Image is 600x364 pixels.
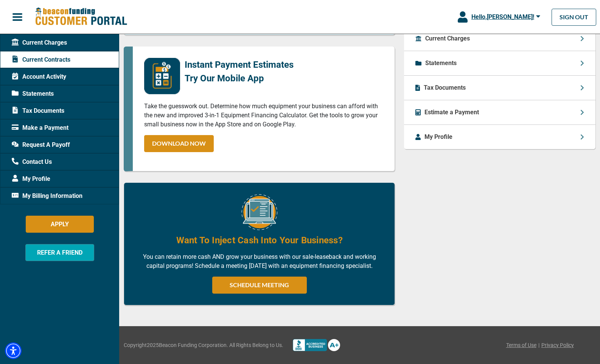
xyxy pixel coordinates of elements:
[424,83,466,92] p: Tax Documents
[12,72,66,81] span: Account Activity
[35,7,127,26] img: Beacon Funding Customer Portal Logo
[425,34,470,43] p: Current Charges
[176,234,343,247] h4: Want To Inject Cash Into Your Business?
[552,9,596,26] a: SIGN OUT
[12,106,64,115] span: Tax Documents
[424,108,479,117] p: Estimate a Payment
[471,13,534,20] span: Hello, [PERSON_NAME] !
[12,55,70,64] span: Current Contracts
[25,244,94,261] button: REFER A FRIEND
[12,174,50,184] span: My Profile
[12,191,82,201] span: My Billing Information
[144,135,214,152] a: DOWNLOAD NOW
[12,38,67,47] span: Current Charges
[26,216,94,233] button: APPLY
[144,102,383,129] p: Take the guesswork out. Determine how much equipment your business can afford with the new and im...
[241,194,277,230] img: Equipment Financing Online Image
[506,341,536,349] a: Terms of Use
[144,58,180,94] img: mobile-app-logo.png
[12,140,70,149] span: Request A Payoff
[185,72,294,85] p: Try Our Mobile App
[124,341,283,349] span: Copyright 2025 Beacon Funding Corporation. All Rights Belong to Us.
[12,123,68,132] span: Make a Payment
[135,252,383,271] p: You can retain more cash AND grow your business with our sale-leaseback and working capital progr...
[212,277,307,294] a: SCHEDULE MEETING
[541,341,574,349] a: Privacy Policy
[185,58,294,72] p: Instant Payment Estimates
[424,132,452,142] p: My Profile
[12,89,54,98] span: Statements
[12,157,52,166] span: Contact Us
[5,342,22,359] div: Accessibility Menu
[425,59,457,68] p: Statements
[293,339,340,351] img: Better Bussines Beareau logo A+
[538,341,539,349] span: |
